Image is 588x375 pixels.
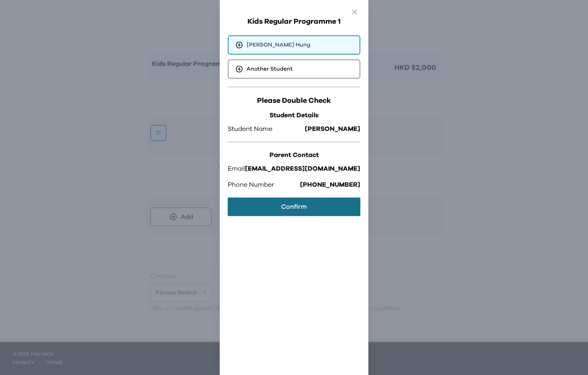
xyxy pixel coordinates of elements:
h3: Student Details [228,110,360,120]
button: Confirm [228,198,360,216]
div: [PERSON_NAME] Hung [228,35,360,55]
h2: Please Double Check [228,95,360,106]
div: Another Student [228,59,360,79]
span: [EMAIL_ADDRESS][DOMAIN_NAME] [245,164,360,173]
span: Email [228,164,245,173]
span: [PHONE_NUMBER] [300,180,360,190]
span: Phone Number [228,180,274,190]
span: [PERSON_NAME] [305,124,360,134]
span: Student Name [228,124,272,134]
h3: Parent Contact [228,150,360,160]
h2: Kids Regular Programme 1 [228,16,360,27]
span: [PERSON_NAME] Hung [247,41,310,49]
span: Another Student [247,65,293,73]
